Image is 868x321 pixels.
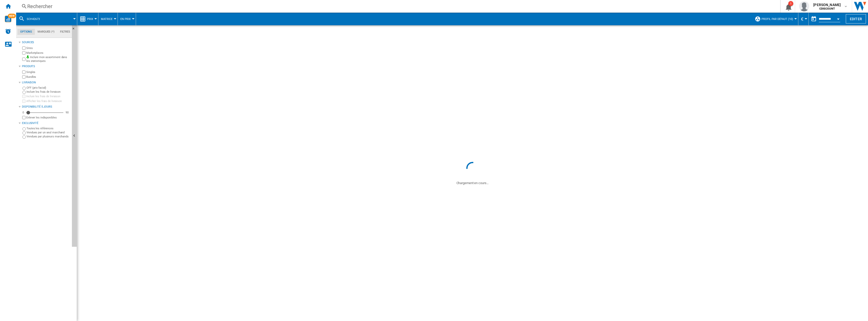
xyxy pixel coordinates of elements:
div: 90 [64,111,70,114]
input: Singles [22,70,25,74]
span: En Prix [120,17,131,21]
span: [PERSON_NAME] [813,2,841,7]
label: Vendues par plusieurs marchands [26,135,70,138]
div: Rechercher [27,3,767,10]
div: 0 [21,111,25,114]
img: mysite-bg-18x18.png [26,55,29,58]
input: Vendues par un seul marchand [22,131,26,135]
button: Prix [87,13,96,25]
div: Disponibilité 5 Jours [22,105,70,109]
div: Prix [80,13,96,25]
span: Matrice [101,17,113,21]
button: Masquer [72,25,77,247]
md-tab-item: Marques (*) [35,29,57,35]
div: 1 [788,1,793,6]
div: SCH42673 [19,13,74,25]
span: Prix [87,17,93,21]
input: Inclure les frais de livraison [22,91,26,94]
md-slider: Disponibilité [26,110,63,115]
button: Matrice [101,13,115,25]
img: profile.jpg [799,1,809,11]
input: Inclure les frais de livraison [22,95,25,98]
b: CDISCOUNT [819,7,835,10]
button: Open calendar [834,14,843,23]
label: Singles [26,70,70,74]
label: Inclure les frais de livraison [26,90,70,94]
button: Profil par défaut (10) [762,13,796,25]
button: SCH42673 [27,13,45,25]
label: Marketplaces [26,51,70,55]
input: Inclure mon assortiment dans les statistiques [22,56,25,62]
input: Bundles [22,75,25,79]
button: md-calendar [809,14,819,24]
button: € [801,13,806,25]
span: € [801,16,803,22]
ng-transclude: Chargement en cours... [456,181,489,185]
label: Toutes les références [26,127,70,130]
label: Inclure mon assortiment dans les statistiques [26,55,70,63]
img: alerts-logo.svg [5,28,11,34]
input: Afficher les frais de livraison [22,116,25,119]
span: Profil par défaut (10) [762,17,793,21]
md-tab-item: Filtres [57,29,73,35]
label: Vendues par un seul marchand [26,131,70,134]
input: Afficher les frais de livraison [22,100,25,103]
md-tab-item: Options [17,29,35,35]
div: Exclusivité [22,121,70,125]
label: Sites [26,46,70,50]
md-menu: Currency [798,13,809,25]
input: Sites [22,46,25,50]
div: Livraison [22,81,70,85]
label: Bundles [26,75,70,79]
label: OFF (prix facial) [26,86,70,90]
label: Afficher les frais de livraison [26,99,70,103]
input: Vendues par plusieurs marchands [22,135,26,139]
label: Inclure les frais de livraison [26,94,70,98]
img: wise-card.svg [5,16,11,22]
span: NEW [8,14,16,18]
button: En Prix [120,13,133,25]
button: Editer [846,14,866,23]
input: Toutes les références [22,127,26,131]
button: Masquer [72,25,78,34]
div: Sources [22,40,70,44]
input: Marketplaces [22,51,25,55]
span: SCH42673 [27,17,40,21]
label: Enlever les indisponibles [26,116,70,119]
div: Produits [22,64,70,68]
input: OFF (prix facial) [22,87,26,90]
div: Profil par défaut (10) [755,13,796,25]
